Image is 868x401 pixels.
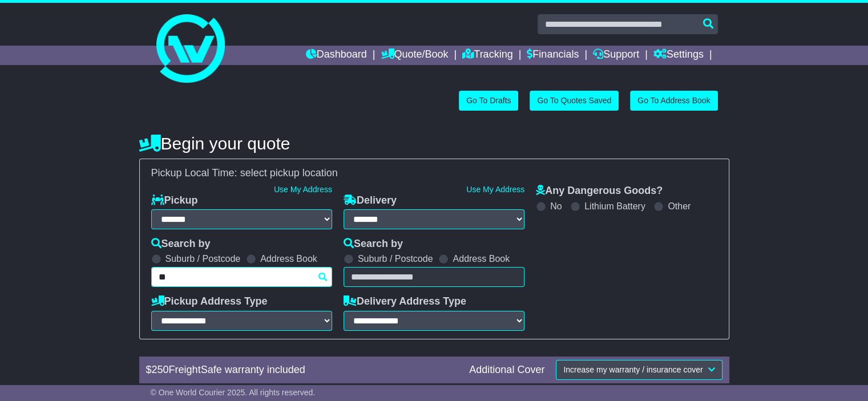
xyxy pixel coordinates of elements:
[274,185,332,194] a: Use My Address
[146,167,723,180] div: Pickup Local Time:
[139,134,729,153] h4: Begin your quote
[306,46,367,65] a: Dashboard
[668,201,691,212] label: Other
[344,295,466,308] label: Delivery Address Type
[358,253,433,264] label: Suburb / Postcode
[530,91,619,111] a: Go To Quotes Saved
[653,46,704,65] a: Settings
[463,364,550,376] div: Additional Cover
[630,91,717,111] a: Go To Address Book
[240,167,338,179] span: select pickup location
[140,364,464,376] div: $ FreightSafe warranty included
[151,295,268,308] label: Pickup Address Type
[536,185,663,197] label: Any Dangerous Goods?
[527,46,579,65] a: Financials
[563,365,703,374] span: Increase my warranty / insurance cover
[550,201,562,212] label: No
[151,388,316,397] span: © One World Courier 2025. All rights reserved.
[260,253,317,264] label: Address Book
[151,238,211,250] label: Search by
[165,253,241,264] label: Suburb / Postcode
[381,46,448,65] a: Quote/Book
[462,46,512,65] a: Tracking
[466,185,524,194] a: Use My Address
[584,201,645,212] label: Lithium Battery
[453,253,510,264] label: Address Book
[459,91,518,111] a: Go To Drafts
[593,46,639,65] a: Support
[344,238,403,250] label: Search by
[344,195,397,207] label: Delivery
[152,364,169,375] span: 250
[556,360,722,380] button: Increase my warranty / insurance cover
[151,195,198,207] label: Pickup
